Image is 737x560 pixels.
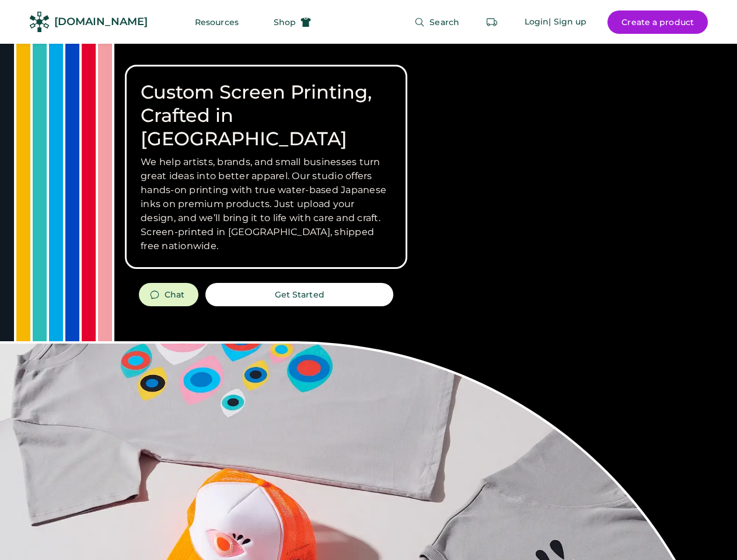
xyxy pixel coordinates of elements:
[139,283,198,306] button: Chat
[260,10,325,34] button: Shop
[29,12,50,32] img: Rendered Logo - Screens
[274,18,296,26] span: Shop
[54,15,148,29] div: [DOMAIN_NAME]
[141,80,392,150] h1: Custom Screen Printing, Crafted in [GEOGRAPHIC_DATA]
[205,283,393,306] button: Get Started
[525,16,549,28] div: Login
[549,16,586,28] div: | Sign up
[429,18,459,26] span: Search
[400,10,473,34] button: Search
[181,10,253,34] button: Resources
[480,10,504,34] button: Retrieve an order
[607,10,708,34] button: Create a product
[141,155,392,253] h3: We help artists, brands, and small businesses turn great ideas into better apparel. Our studio of...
